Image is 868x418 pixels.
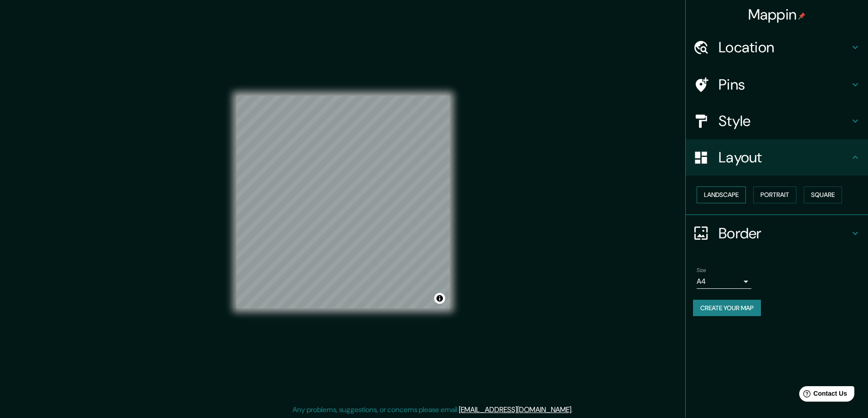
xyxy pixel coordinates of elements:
a: [EMAIL_ADDRESS][DOMAIN_NAME] [459,405,571,414]
div: Border [686,215,868,252]
div: . [574,404,576,415]
label: Size [697,266,706,274]
h4: Style [719,112,850,130]
div: Layout [686,139,868,176]
h4: Pins [719,76,850,94]
h4: Border [719,224,850,242]
img: pin-icon.png [798,12,806,20]
button: Square [804,186,842,203]
div: Location [686,29,868,65]
div: Style [686,103,868,139]
div: Pins [686,66,868,103]
canvas: Map [236,96,450,308]
div: . [573,404,574,415]
iframe: Help widget launcher [787,383,858,408]
h4: Layout [719,148,850,166]
button: Create your map [693,300,761,317]
button: Portrait [753,186,796,203]
button: Landscape [697,186,746,203]
h4: Mappin [748,5,806,24]
h4: Location [719,38,850,56]
p: Any problems, suggestions, or concerns please email . [293,404,573,415]
div: A4 [697,274,751,289]
button: Toggle attribution [434,293,445,304]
